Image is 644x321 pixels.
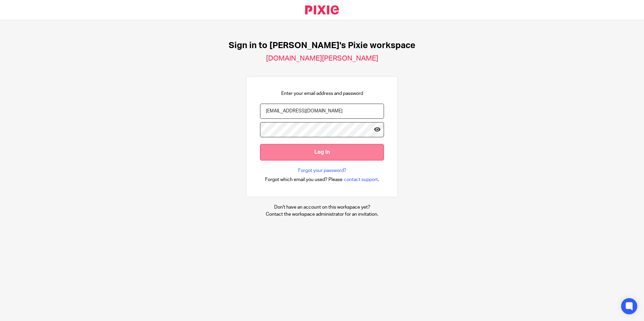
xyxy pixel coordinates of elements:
span: contact support [344,176,378,183]
input: Log in [260,144,384,160]
input: name@example.com [260,104,384,119]
p: Don't have an account on this workspace yet? [266,204,378,211]
p: Enter your email address and password [281,90,363,97]
span: Forgot which email you used? Please [265,176,343,183]
h1: Sign in to [PERSON_NAME]'s Pixie workspace [229,40,415,51]
a: Forgot your password? [298,167,346,174]
p: Contact the workspace administrator for an invitation. [266,211,378,218]
div: . [265,176,379,183]
h2: [DOMAIN_NAME][PERSON_NAME] [266,54,378,63]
